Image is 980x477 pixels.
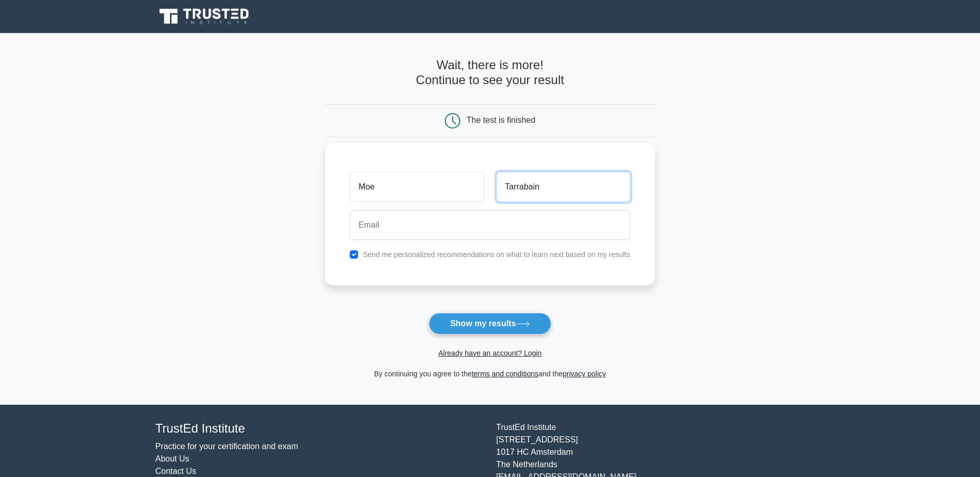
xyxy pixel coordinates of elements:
[496,172,630,202] input: Last name
[155,421,484,436] h4: TrustEd Institute
[350,172,484,202] input: First name
[350,210,630,240] input: Email
[319,368,661,380] div: By continuing you agree to the and the
[155,467,196,475] a: Contact Us
[155,442,299,451] a: Practice for your certification and exam
[363,250,630,259] label: Send me personalized recommendations on what to learn next based on my results
[438,349,541,357] a: Already have an account? Login
[466,116,535,124] div: The test is finished
[472,370,538,378] a: terms and conditions
[155,454,190,463] a: About Us
[563,370,606,378] a: privacy policy
[429,313,551,335] button: Show my results
[325,58,655,88] h4: Wait, there is more! Continue to see your result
